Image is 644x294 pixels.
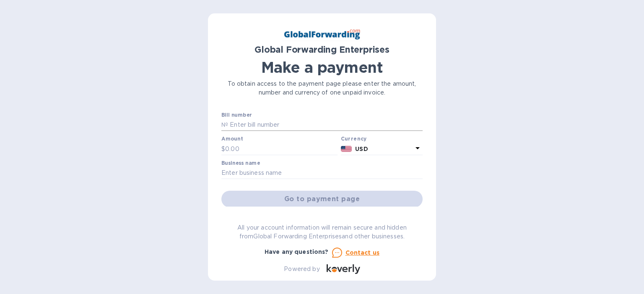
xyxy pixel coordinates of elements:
p: № [221,120,228,129]
input: 0.00 [225,143,338,155]
p: Powered by [284,265,319,274]
input: Enter business name [221,167,423,179]
h1: Make a payment [221,59,423,76]
label: Bill number [221,112,252,118]
p: To obtain access to the payment page please enter the amount, number and currency of one unpaid i... [221,79,423,97]
b: Global Forwarding Enterprises [254,44,390,55]
img: USD [341,146,352,152]
label: Business name [221,161,260,166]
b: Have any questions? [265,248,329,255]
u: Contact us [345,249,380,256]
input: Enter bill number [228,119,423,131]
p: $ [221,145,225,153]
p: All your account information will remain secure and hidden from Global Forwarding Enterprises and... [221,223,423,241]
b: Currency [341,135,367,142]
label: Amount [221,137,243,142]
b: USD [355,146,368,152]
